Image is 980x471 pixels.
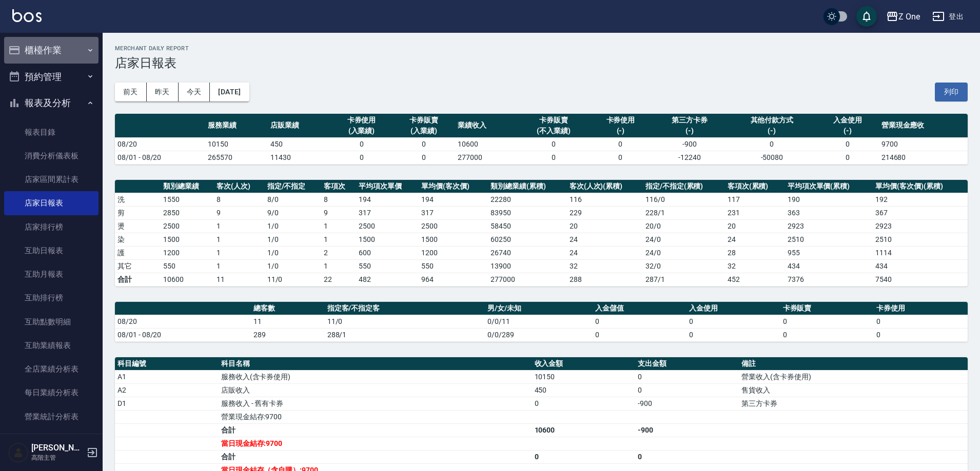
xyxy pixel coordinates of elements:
[725,246,785,259] td: 28
[115,180,968,286] table: a dense table
[115,357,219,371] th: 科目編號
[356,273,419,286] td: 482
[532,397,636,410] td: 0
[652,151,727,164] td: -12240
[730,115,814,126] div: 其他付款方式
[785,180,873,193] th: 平均項次單價(累積)
[654,115,724,126] div: 第三方卡券
[115,246,161,259] td: 護
[419,206,488,219] td: 317
[219,437,532,450] td: 當日現金結存:9700
[356,259,419,273] td: 550
[265,206,322,219] td: 9 / 0
[4,357,99,381] a: 全店業績分析表
[739,357,968,371] th: 備註
[115,397,219,410] td: D1
[12,9,42,22] img: Logo
[567,246,643,259] td: 24
[356,206,419,219] td: 317
[725,180,785,193] th: 客項次(累積)
[785,233,873,246] td: 2510
[333,126,390,136] div: (入業績)
[4,334,99,357] a: 互助業績報表
[739,383,968,397] td: 售貨收入
[115,114,968,165] table: a dense table
[874,328,968,341] td: 0
[873,273,968,286] td: 7540
[593,328,687,341] td: 0
[485,302,593,315] th: 男/女/未知
[356,193,419,206] td: 194
[532,450,636,463] td: 0
[4,37,99,64] button: 櫃檯作業
[785,193,873,206] td: 190
[643,193,725,206] td: 116 / 0
[219,370,532,383] td: 服務收入(含卡券使用)
[265,259,322,273] td: 1 / 0
[115,302,968,342] table: a dense table
[147,83,179,101] button: 昨天
[520,115,587,126] div: 卡券販賣
[321,246,356,259] td: 2
[161,219,214,233] td: 2500
[652,137,727,151] td: -900
[419,180,488,193] th: 單均價(客次價)
[115,193,161,206] td: 洗
[115,206,161,219] td: 剪
[321,219,356,233] td: 1
[455,151,518,164] td: 277000
[785,259,873,273] td: 434
[161,193,214,206] td: 1550
[419,233,488,246] td: 1500
[333,115,390,126] div: 卡券使用
[455,137,518,151] td: 10600
[219,423,532,437] td: 合計
[321,259,356,273] td: 1
[739,370,968,383] td: 營業收入(含卡券使用)
[161,180,214,193] th: 類別總業績
[115,315,251,328] td: 08/20
[321,193,356,206] td: 8
[785,219,873,233] td: 2923
[265,273,322,286] td: 11/0
[532,383,636,397] td: 450
[488,193,566,206] td: 22280
[780,302,874,315] th: 卡券販賣
[873,233,968,246] td: 2510
[643,206,725,219] td: 228 / 1
[265,193,322,206] td: 8 / 0
[532,357,636,371] th: 收入金額
[325,315,485,328] td: 11/0
[395,115,453,126] div: 卡券販賣
[31,443,84,453] h5: [PERSON_NAME]
[643,219,725,233] td: 20 / 0
[356,219,419,233] td: 2500
[590,151,652,164] td: 0
[488,180,566,193] th: 類別總業績(累積)
[635,383,739,397] td: 0
[567,180,643,193] th: 客次(人次)(累積)
[532,370,636,383] td: 10150
[455,114,518,138] th: 業績收入
[251,315,325,328] td: 11
[265,246,322,259] td: 1 / 0
[268,151,330,164] td: 11430
[356,246,419,259] td: 600
[687,328,780,341] td: 0
[161,246,214,259] td: 1200
[115,56,968,70] h3: 店家日報表
[873,180,968,193] th: 單均價(客次價)(累積)
[935,83,968,101] button: 列印
[725,206,785,219] td: 231
[785,273,873,286] td: 7376
[485,315,593,328] td: 0/0/11
[879,114,968,138] th: 營業現金應收
[898,10,920,23] div: Z One
[592,126,650,136] div: (-)
[265,233,322,246] td: 1 / 0
[725,233,785,246] td: 24
[115,370,219,383] td: A1
[874,302,968,315] th: 卡券使用
[115,328,251,341] td: 08/01 - 08/20
[879,137,968,151] td: 9700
